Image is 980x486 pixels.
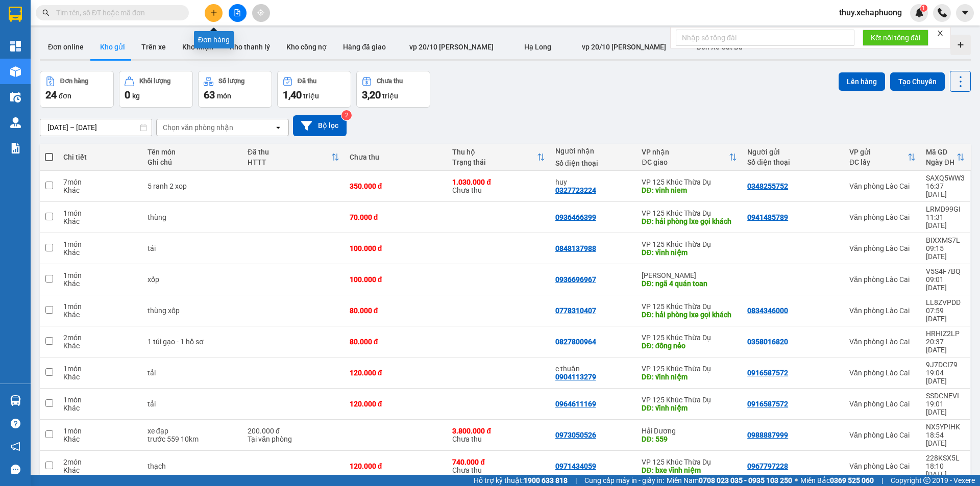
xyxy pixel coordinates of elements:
[922,5,925,12] span: 1
[871,32,920,43] span: Kết nối tổng đài
[63,279,137,288] div: Khác
[849,275,916,284] div: Văn phòng Lào Cai
[926,236,965,244] div: BIXXMS7L
[926,244,965,261] div: 09:15 [DATE]
[667,475,792,486] span: Miền Nam
[40,35,92,59] button: Đơn online
[642,311,737,319] div: DĐ: hải phòng lxe gọi khách
[92,35,133,59] button: Kho gửi
[452,458,545,466] div: 740.000 đ
[555,186,596,194] div: 0327723224
[148,338,237,346] div: 1 túi gạo - 1 hồ sơ
[303,92,319,100] span: triệu
[63,427,137,435] div: 1 món
[452,158,537,166] div: Trạng thái
[9,7,22,22] img: logo-vxr
[63,271,137,279] div: 1 món
[926,369,965,385] div: 19:04 [DATE]
[350,338,443,346] div: 80.000 đ
[452,148,537,156] div: Thu hộ
[676,30,854,46] input: Nhập số tổng đài
[920,5,927,12] sup: 1
[63,342,137,350] div: Khác
[642,373,737,381] div: DĐ: vĩnh niệm
[642,279,737,288] div: DĐ: ngã 4 quán toan
[350,213,443,221] div: 70.000 đ
[63,458,137,466] div: 2 món
[474,475,568,486] span: Hỗ trợ kỹ thuật:
[148,244,237,252] div: tải
[923,477,930,484] span: copyright
[926,423,965,431] div: NX5YPIHK
[831,6,910,19] span: thuy.xehaphuong
[950,35,971,55] div: Tạo kho hàng mới
[63,466,137,474] div: Khác
[555,275,596,284] div: 0936696967
[204,89,215,101] span: 63
[218,78,244,85] div: Số lượng
[248,158,331,166] div: HTTT
[849,213,916,221] div: Văn phòng Lào Cai
[747,306,788,315] div: 0834346000
[350,400,443,408] div: 120.000 đ
[863,30,928,46] button: Kết nối tổng đài
[63,311,137,319] div: Khác
[747,369,788,377] div: 0916587572
[926,158,957,166] div: Ngày ĐH
[298,78,316,85] div: Đã thu
[642,209,737,217] div: VP 125 Khúc Thừa Dụ
[642,302,737,311] div: VP 125 Khúc Thừa Dụ
[747,213,788,221] div: 0941485789
[747,158,839,166] div: Số điện thoại
[849,338,916,346] div: Văn phòng Lào Cai
[524,476,568,484] strong: 1900 633 818
[849,431,916,439] div: Văn phòng Lào Cai
[382,92,398,100] span: triệu
[881,475,883,486] span: |
[293,115,347,136] button: Bộ lọc
[335,35,394,59] button: Hàng đã giao
[555,400,596,408] div: 0964611169
[125,89,130,101] span: 0
[926,361,965,369] div: 9J7DCI79
[242,144,345,171] th: Toggle SortBy
[800,475,874,486] span: Miền Bắc
[409,43,494,51] span: vp 20/10 [PERSON_NAME]
[747,462,788,470] div: 0967797228
[350,462,443,470] div: 120.000 đ
[452,178,545,194] div: Chưa thu
[830,476,874,484] strong: 0369 525 060
[642,248,737,257] div: DĐ: vĩnh niệm
[642,466,737,474] div: DĐ: bxe vĩnh niệm
[926,329,965,338] div: HRHIZ2LP
[63,209,137,217] div: 1 món
[63,396,137,404] div: 1 món
[148,306,237,315] div: thùng xốp
[59,92,71,100] span: đơn
[642,342,737,350] div: DĐ: đồng nẻo
[148,462,237,470] div: thạch
[956,4,974,22] button: caret-down
[642,240,737,248] div: VP 125 Khúc Thừa Dụ
[278,35,335,59] button: Kho công nợ
[937,30,944,37] span: close
[63,365,137,373] div: 1 món
[229,4,247,22] button: file-add
[11,419,20,428] span: question-circle
[148,427,237,435] div: xe đạp
[926,306,965,323] div: 07:59 [DATE]
[747,182,788,190] div: 0348255752
[961,8,970,17] span: caret-down
[926,182,965,198] div: 16:37 [DATE]
[921,144,970,171] th: Toggle SortBy
[356,71,430,108] button: Chưa thu3,20 triệu
[642,404,737,412] div: DĐ: vĩnh niệm
[362,89,381,101] span: 3,20
[133,35,174,59] button: Trên xe
[747,431,788,439] div: 0988887999
[277,71,351,108] button: Đã thu1,40 triệu
[642,458,737,466] div: VP 125 Khúc Thừa Dụ
[63,217,137,225] div: Khác
[642,148,729,156] div: VP nhận
[642,158,729,166] div: ĐC giao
